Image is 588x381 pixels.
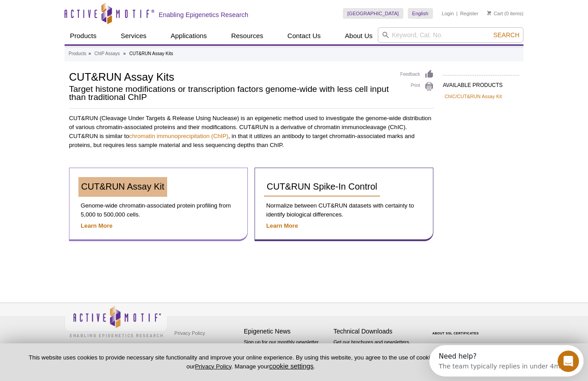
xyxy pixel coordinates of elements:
a: Resources [226,27,269,44]
img: Active Motif, [65,303,168,339]
a: English [408,8,433,19]
span: CUT&RUN Assay Kit [81,182,164,191]
p: Sign up for our monthly newsletter highlighting recent publications in the field of epigenetics. [244,338,329,369]
h2: Enabling Epigenetics Research [159,11,248,19]
p: This website uses cookies to provide necessary site functionality and improve your online experie... [14,354,487,371]
button: cookie settings [269,362,313,370]
a: Privacy Policy [195,363,231,370]
a: Feedback [400,69,434,79]
p: Get our brochures and newsletters, or request them by mail. [333,338,419,361]
a: ABOUT SSL CERTIFICATES [432,332,479,335]
span: CUT&RUN Spike-In Control [267,182,377,191]
h4: Epigenetic News [244,328,329,335]
a: chromatin immunoprecipitation (ChIP) [129,133,228,139]
a: Terms & Conditions [172,340,219,353]
a: Learn More [81,222,112,229]
a: ChIC/CUT&RUN Assay Kit [445,92,502,100]
a: Applications [165,27,212,44]
a: Contact Us [282,27,326,44]
p: Normalize between CUT&RUN datasets with certainty to identify biological differences. [264,201,424,219]
p: CUT&RUN (Cleavage Under Targets & Release Using Nuclease) is an epigenetic method used to investi... [69,114,434,150]
a: Learn More [266,222,298,229]
li: (0 items) [487,8,523,19]
a: Cart [487,10,503,17]
input: Keyword, Cat. No. [378,27,523,43]
li: | [456,8,458,19]
p: Genome-wide chromatin-associated protein profiling from 5,000 to 500,000 cells. [78,201,238,219]
li: CUT&RUN Assay Kits [129,51,173,56]
a: CUT&RUN Spike-In Control [264,177,380,197]
a: CUT&RUN Assay Kit [78,177,167,197]
h2: Target histone modifications or transcription factors genome-wide with less cell input than tradi... [69,85,391,101]
a: ChIP Assays [95,50,120,58]
iframe: Intercom live chat discovery launcher [429,345,584,377]
a: Products [65,27,102,44]
iframe: Intercom live chat [558,351,579,372]
div: Need help? [9,8,131,15]
a: [GEOGRAPHIC_DATA] [343,8,403,19]
li: » [88,51,91,56]
table: Click to Verify - This site chose Symantec SSL for secure e-commerce and confidential communicati... [423,319,490,338]
div: Open Intercom Messenger [4,4,157,28]
span: Search [493,31,519,39]
button: Search [491,31,522,39]
h1: CUT&RUN Assay Kits [69,69,391,83]
div: The team typically replies in under 4m [9,15,131,24]
a: Services [115,27,152,44]
a: About Us [340,27,378,44]
h2: AVAILABLE PRODUCTS [443,75,519,91]
a: Login [442,10,454,17]
a: Privacy Policy [172,326,207,340]
a: Products [69,50,86,58]
img: Your Cart [487,11,491,15]
a: Print [400,82,434,91]
li: » [123,51,126,56]
h4: Technical Downloads [333,328,419,335]
a: Register [460,10,478,17]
